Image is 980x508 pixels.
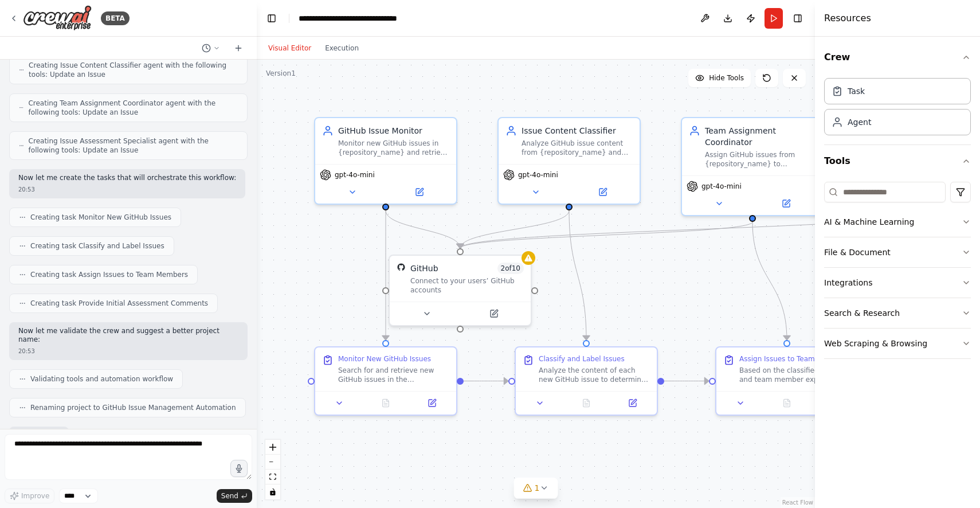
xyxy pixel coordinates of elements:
div: 20:53 [18,347,238,355]
button: Hide right sidebar [790,10,806,26]
g: Edge from c80b3531-5929-440e-95ed-d564315e628b to aa727c42-5777-40c3-92a3-eb299990656e [747,222,793,340]
button: Hide left sidebar [264,10,280,26]
g: Edge from 7c74c339-7674-4f20-bd75-a1d607d3e9e2 to e26c2f9f-e0d7-4747-9861-c6e67dfb2634 [464,376,508,387]
button: Open in side panel [387,185,452,199]
div: Connect to your users’ GitHub accounts [410,276,524,295]
button: Web Scraping & Browsing [824,329,971,358]
div: Task [848,85,865,97]
div: Analyze the content of each new GitHub issue to determine its type and automatically apply approp... [539,366,650,384]
div: Tools [824,177,971,368]
div: React Flow controls [265,440,280,499]
div: Classify and Label Issues [539,354,625,364]
span: 1 [535,482,540,494]
span: Creating Issue Content Classifier agent with the following tools: Update an Issue [29,61,238,79]
div: Assign Issues to Team MembersBased on the classified issues and team member expertise defined in ... [715,346,859,416]
span: Send [221,491,238,501]
nav: breadcrumb [299,13,428,24]
span: Validating tools and automation workflow [30,374,173,384]
div: BETA [101,11,130,25]
button: Integrations [824,268,971,298]
h4: Resources [824,11,871,25]
div: Team Assignment Coordinator [705,125,816,148]
button: Crew [824,41,971,73]
div: Analyze GitHub issue content from {repository_name} and automatically classify them by adding app... [522,139,633,157]
div: Based on the classified issues and team member expertise defined in {team_expertise_mapping}, ass... [739,366,850,384]
g: Edge from 61f4ab12-5037-4f73-ae17-6826225d9a19 to bb39df28-1591-46c3-8a00-83049558b691 [380,210,466,248]
button: No output available [362,396,410,410]
div: GitHub [410,263,438,274]
div: Assign GitHub issues from {repository_name} to appropriate team members based on their expertise ... [705,150,816,169]
a: React Flow attribution [782,499,813,506]
div: Team Assignment CoordinatorAssign GitHub issues from {repository_name} to appropriate team member... [681,117,824,216]
span: gpt-4o-mini [701,182,742,191]
span: Creating task Classify and Label Issues [30,241,164,251]
button: Open in side panel [754,197,818,210]
button: No output available [562,396,611,410]
button: Open in side panel [461,307,526,321]
button: Start a new chat [229,41,248,55]
div: Search for and retrieve new GitHub issues in the {repository_name} repository that haven't been p... [338,366,449,384]
button: fit view [265,470,280,484]
button: zoom out [265,455,280,470]
div: Monitor New GitHub Issues [338,354,431,364]
span: gpt-4o-mini [335,170,375,179]
div: GitHub Issue MonitorMonitor new GitHub issues in {repository_name} and retrieve issue details for... [314,117,457,205]
button: Open in side panel [412,396,452,410]
img: Logo [23,5,92,31]
span: Creating task Assign Issues to Team Members [30,270,188,279]
button: Open in side panel [570,185,635,199]
button: Tools [824,145,971,177]
div: Version 1 [266,69,296,78]
button: No output available [763,396,812,410]
g: Edge from e26c2f9f-e0d7-4747-9861-c6e67dfb2634 to aa727c42-5777-40c3-92a3-eb299990656e [664,376,709,387]
g: Edge from 61f4ab12-5037-4f73-ae17-6826225d9a19 to 7c74c339-7674-4f20-bd75-a1d607d3e9e2 [380,210,391,340]
div: Issue Content Classifier [522,125,633,136]
button: Open in side panel [613,396,652,410]
div: GitHubGitHub2of10Connect to your users’ GitHub accounts [389,255,532,326]
button: 1 [514,478,558,499]
div: Monitor New GitHub IssuesSearch for and retrieve new GitHub issues in the {repository_name} repos... [314,346,457,416]
span: Creating task Provide Initial Assessment Comments [30,299,208,308]
div: 20:53 [18,185,236,194]
div: Assign Issues to Team Members [739,354,849,364]
button: Send [217,489,252,503]
g: Edge from d4f039d3-3867-4ef6-94e9-3dcab42d50e6 to e26c2f9f-e0d7-4747-9861-c6e67dfb2634 [563,210,592,340]
div: Monitor new GitHub issues in {repository_name} and retrieve issue details for processing by the t... [338,139,449,157]
button: Improve [5,489,54,503]
g: Edge from b1fdf42d-bd5e-40f8-8562-523c9caafa60 to bb39df28-1591-46c3-8a00-83049558b691 [454,210,942,248]
span: Improve [21,491,49,501]
p: Now let me create the tasks that will orchestrate this workflow: [18,174,236,183]
g: Edge from d4f039d3-3867-4ef6-94e9-3dcab42d50e6 to bb39df28-1591-46c3-8a00-83049558b691 [454,210,575,248]
div: Crew [824,73,971,144]
button: Execution [318,41,366,55]
div: Classify and Label IssuesAnalyze the content of each new GitHub issue to determine its type and a... [515,346,658,416]
span: Number of enabled actions [497,263,524,274]
div: Agent [848,116,871,128]
span: Renaming project to GitHub Issue Management Automation [30,403,236,412]
button: Switch to previous chat [197,41,225,55]
button: Search & Research [824,298,971,328]
button: AI & Machine Learning [824,207,971,237]
button: Hide Tools [688,69,751,87]
p: Now let me validate the crew and suggest a better project name: [18,327,238,345]
span: Creating Issue Assessment Specialist agent with the following tools: Update an Issue [29,136,238,155]
button: File & Document [824,237,971,267]
button: toggle interactivity [265,484,280,499]
button: Visual Editor [261,41,318,55]
span: gpt-4o-mini [518,170,558,179]
span: Hide Tools [709,73,744,83]
span: Creating task Monitor New GitHub Issues [30,213,171,222]
span: Creating Team Assignment Coordinator agent with the following tools: Update an Issue [28,99,238,117]
img: GitHub [397,263,406,272]
div: Issue Content ClassifierAnalyze GitHub issue content from {repository_name} and automatically cla... [497,117,641,205]
button: zoom in [265,440,280,455]
button: Click to speak your automation idea [230,460,248,477]
div: GitHub Issue Monitor [338,125,449,136]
